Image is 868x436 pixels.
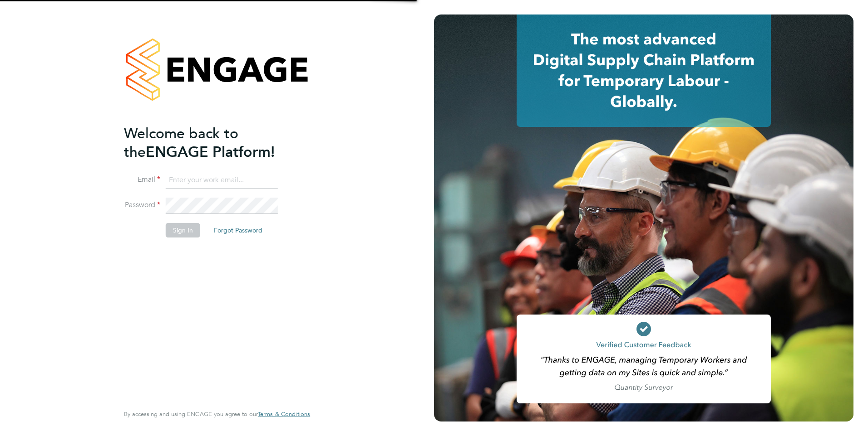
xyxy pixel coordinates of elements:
h2: ENGAGE Platform! [124,124,301,161]
span: Welcome back to the [124,125,238,161]
input: Enter your work email... [166,172,278,189]
label: Password [124,200,160,210]
button: Sign In [166,223,200,237]
a: Terms & Conditions [258,411,310,418]
button: Forgot Password [207,223,270,237]
span: By accessing and using ENGAGE you agree to our [124,410,310,418]
span: Terms & Conditions [258,410,310,418]
label: Email [124,175,160,184]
